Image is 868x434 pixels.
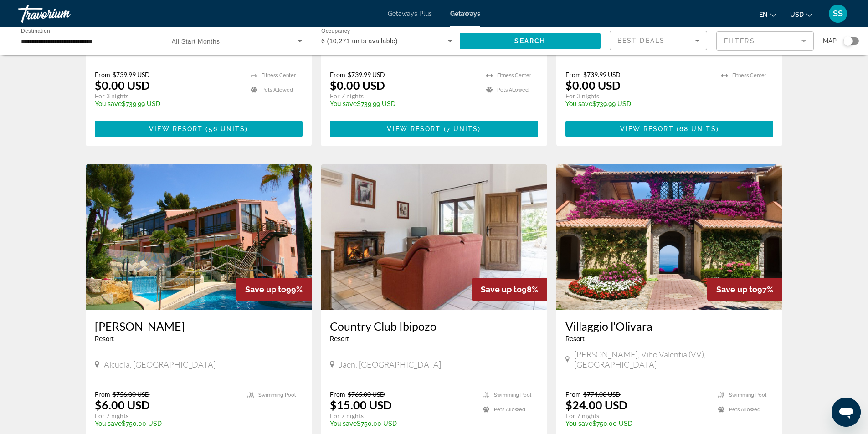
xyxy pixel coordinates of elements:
[716,31,814,51] button: Filter
[95,335,114,342] span: Resort
[86,164,312,310] img: 2821O01X.jpg
[172,38,220,45] span: All Start Months
[321,164,547,310] img: D792I01X.jpg
[258,392,296,398] span: Swimming Pool
[330,390,345,398] span: From
[330,92,477,100] p: For 7 nights
[565,92,713,100] p: For 3 nights
[565,100,713,107] p: $739.99 USD
[330,319,538,333] a: Country Club Ibipozo
[113,71,150,78] span: $739.99 USD
[387,125,441,133] span: View Resort
[236,278,312,301] div: 99%
[95,420,122,427] span: You save
[388,10,432,17] a: Getaways Plus
[497,72,531,78] span: Fitness Center
[617,35,699,46] mat-select: Sort by
[790,11,804,18] span: USD
[321,37,398,45] span: 6 (10,271 units available)
[447,125,478,133] span: 7 units
[245,285,286,294] span: Save up to
[330,71,345,78] span: From
[565,78,621,92] p: $0.00 USD
[729,392,766,398] span: Swimming Pool
[95,92,242,100] p: For 3 nights
[565,100,592,107] span: You save
[95,319,303,333] a: [PERSON_NAME]
[833,9,843,18] span: SS
[556,164,783,310] img: 3248E01X.jpg
[330,420,357,427] span: You save
[497,87,529,93] span: Pets Allowed
[732,72,766,78] span: Fitness Center
[620,125,674,133] span: View Resort
[348,71,385,78] span: $739.99 USD
[565,71,581,78] span: From
[441,125,481,133] span: ( )
[472,278,547,301] div: 98%
[583,390,621,398] span: $774.00 USD
[262,72,296,78] span: Fitness Center
[330,412,474,420] p: For 7 nights
[574,349,773,369] span: [PERSON_NAME], Vibo Valentia (VV), [GEOGRAPHIC_DATA]
[832,398,861,427] iframe: Button to launch messaging window
[330,121,538,137] button: View Resort(7 units)
[674,125,719,133] span: ( )
[95,100,122,107] span: You save
[494,407,525,413] span: Pets Allowed
[104,359,216,369] span: Alcudia, [GEOGRAPHIC_DATA]
[759,11,768,18] span: en
[707,278,782,301] div: 97%
[95,412,239,420] p: For 7 nights
[565,121,774,137] button: View Resort(68 units)
[330,78,385,92] p: $0.00 USD
[330,398,392,412] p: $15.00 USD
[716,285,757,294] span: Save up to
[95,398,150,412] p: $6.00 USD
[565,412,709,420] p: For 7 nights
[95,78,150,92] p: $0.00 USD
[203,125,248,133] span: ( )
[21,28,50,34] span: Destination
[330,335,349,342] span: Resort
[565,420,709,427] p: $750.00 USD
[95,100,242,107] p: $739.99 USD
[18,2,109,26] a: Travorium
[759,8,776,21] button: Change language
[113,390,150,398] span: $756.00 USD
[95,71,110,78] span: From
[262,87,293,93] span: Pets Allowed
[583,71,621,78] span: $739.99 USD
[209,125,246,133] span: 56 units
[95,420,239,427] p: $750.00 USD
[565,420,592,427] span: You save
[330,100,477,107] p: $739.99 USD
[565,390,581,398] span: From
[729,407,760,413] span: Pets Allowed
[95,121,303,137] button: View Resort(56 units)
[494,392,531,398] span: Swimming Pool
[565,398,627,412] p: $24.00 USD
[339,359,441,369] span: Jaen, [GEOGRAPHIC_DATA]
[565,319,774,333] a: Villaggio l'Olivara
[514,37,545,45] span: Search
[321,28,350,34] span: Occupancy
[330,420,474,427] p: $750.00 USD
[149,125,203,133] span: View Resort
[450,10,480,17] a: Getaways
[679,125,716,133] span: 68 units
[826,4,850,23] button: User Menu
[460,33,601,49] button: Search
[95,390,110,398] span: From
[823,35,837,47] span: Map
[617,37,665,44] span: Best Deals
[348,390,385,398] span: $765.00 USD
[481,285,522,294] span: Save up to
[790,8,812,21] button: Change currency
